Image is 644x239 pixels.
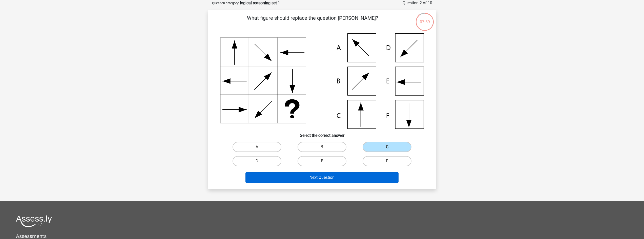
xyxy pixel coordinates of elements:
[16,215,52,227] img: Assessly logo
[216,14,409,29] p: What figure should replace the question [PERSON_NAME]?
[216,129,428,138] h6: Select the correct answer
[233,142,281,152] label: A
[233,156,281,166] label: D
[298,142,346,152] label: B
[363,156,411,166] label: F
[415,12,434,25] div: 07:59
[245,172,399,183] button: Next Question
[298,156,346,166] label: E
[212,1,239,5] small: Question category:
[240,1,280,5] strong: logical reasoning set 1
[363,142,411,152] label: C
